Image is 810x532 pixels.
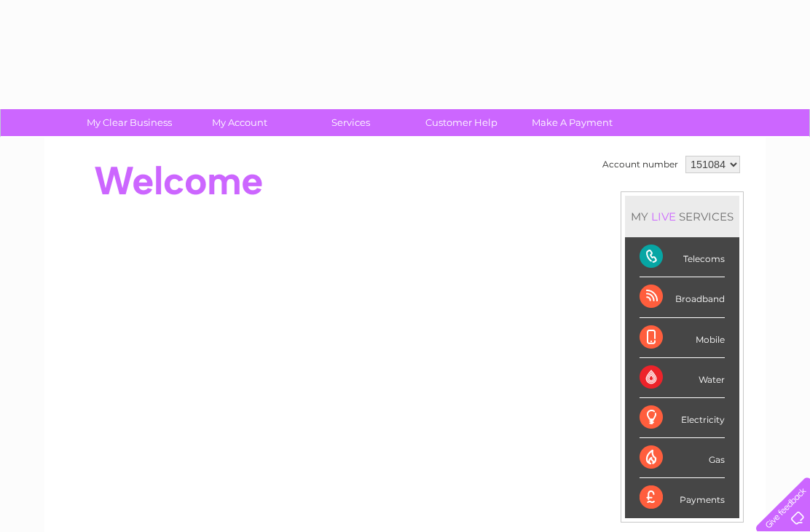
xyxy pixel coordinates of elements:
[640,277,725,317] div: Broadband
[640,398,725,438] div: Electricity
[512,109,632,136] a: Make A Payment
[291,109,411,136] a: Services
[69,109,189,136] a: My Clear Business
[625,196,739,237] div: MY SERVICES
[640,438,725,478] div: Gas
[640,318,725,358] div: Mobile
[180,109,300,136] a: My Account
[401,109,522,136] a: Customer Help
[640,478,725,517] div: Payments
[599,152,682,177] td: Account number
[640,237,725,277] div: Telecoms
[640,358,725,398] div: Water
[648,210,679,223] div: LIVE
